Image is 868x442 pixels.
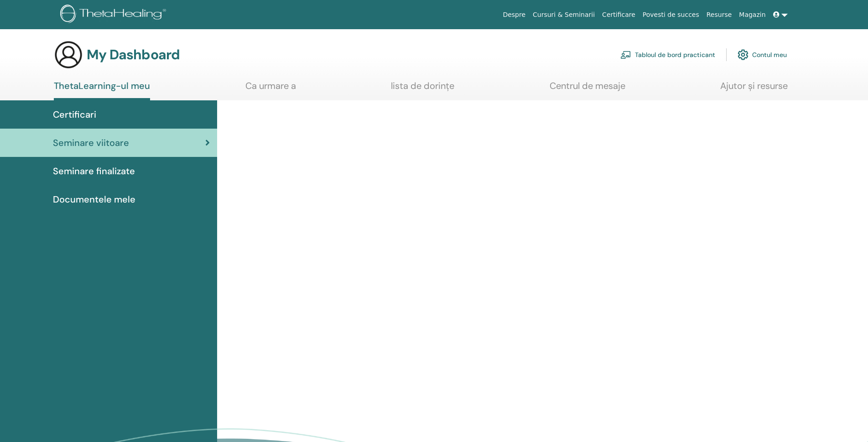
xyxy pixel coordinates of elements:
a: lista de dorințe [391,80,454,98]
a: ThetaLearning-ul meu [54,80,150,100]
a: Cursuri & Seminarii [529,6,598,23]
span: Documentele mele [53,192,135,206]
a: Tabloul de bord practicant [620,45,715,65]
a: Contul meu [738,45,787,65]
h3: My Dashboard [87,47,180,63]
a: Ca urmare a [245,80,296,98]
img: cog.svg [738,47,748,62]
img: chalkboard-teacher.svg [620,51,631,59]
span: Seminare viitoare [53,136,129,150]
a: Povesti de succes [639,6,703,23]
a: Certificare [598,6,639,23]
a: Centrul de mesaje [550,80,625,98]
a: Magazin [735,6,769,23]
a: Ajutor și resurse [720,80,788,98]
a: Resurse [703,6,736,23]
a: Despre [499,6,529,23]
img: generic-user-icon.jpg [54,40,83,69]
span: Certificari [53,108,96,121]
img: logo.png [60,5,169,25]
span: Seminare finalizate [53,164,135,178]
